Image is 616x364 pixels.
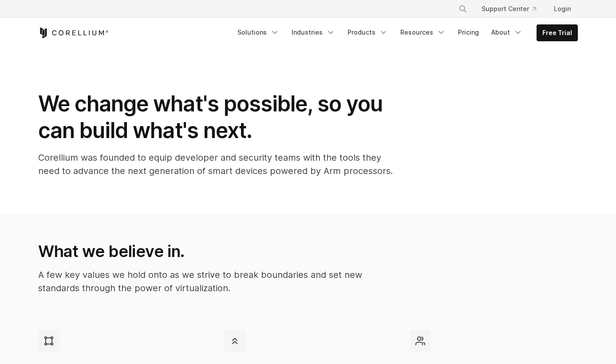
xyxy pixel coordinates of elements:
[474,1,543,17] a: Support Center
[547,1,578,17] a: Login
[537,25,577,41] a: Free Trial
[455,1,471,17] button: Search
[342,24,393,40] a: Products
[448,1,578,17] div: Navigation Menu
[395,24,451,40] a: Resources
[486,24,528,40] a: About
[38,268,392,295] p: A few key values we hold onto as we strive to break boundaries and set new standards through the ...
[232,24,284,40] a: Solutions
[38,28,109,38] a: Corellium Home
[286,24,340,40] a: Industries
[38,241,392,261] h2: What we believe in.
[232,24,578,41] div: Navigation Menu
[453,24,484,40] a: Pricing
[38,91,393,144] h1: We change what's possible, so you can build what's next.
[38,151,393,178] p: Corellium was founded to equip developer and security teams with the tools they need to advance t...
